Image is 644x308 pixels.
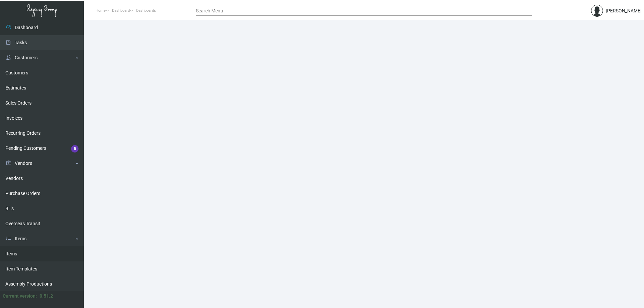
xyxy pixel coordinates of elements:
[96,8,106,13] span: Home
[112,8,130,13] span: Dashboard
[3,293,37,300] div: Current version:
[136,8,156,13] span: Dashboards
[606,7,642,14] div: [PERSON_NAME]
[40,293,53,300] div: 0.51.2
[591,5,603,17] img: admin@bootstrapmaster.com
